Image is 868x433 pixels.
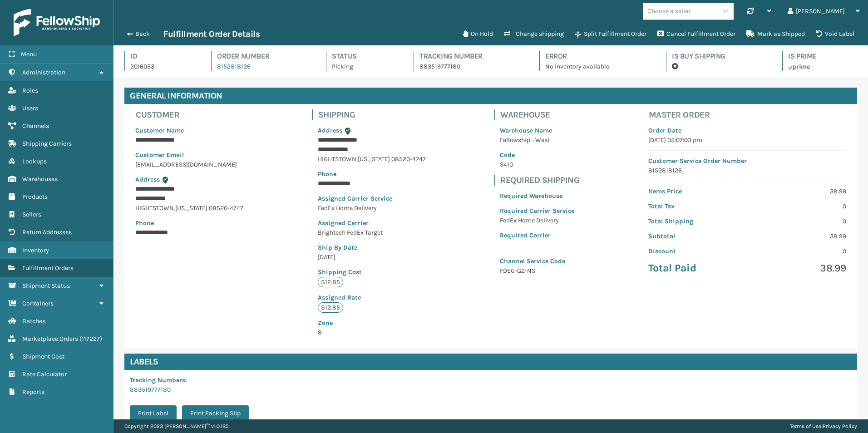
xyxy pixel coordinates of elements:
[122,30,163,38] button: Back
[648,261,742,275] p: Total Paid
[648,156,846,166] p: Customer Service Order Number
[500,135,574,145] p: Fellowship - West
[463,30,468,37] i: On Hold
[318,267,426,277] p: Shipping Cost
[500,231,574,240] p: Required Carrier
[816,30,822,37] i: VOIDLABEL
[741,25,810,43] button: Mark as Shipped
[746,30,755,37] i: Mark as Shipped
[648,216,742,226] p: Total Shipping
[318,127,342,134] span: Address
[332,51,397,62] h4: Status
[21,50,37,58] span: Menu
[130,405,177,422] button: Print Label
[135,204,174,212] span: HIGHTSTOWN
[163,29,260,39] h3: Fulfillment Order Details
[419,62,523,71] p: 883519777180
[217,51,310,62] h4: Order Number
[130,62,195,71] p: 2016033
[545,51,650,62] h4: Error
[575,31,581,38] i: Split Fulfillment Order
[753,216,846,226] p: 0
[22,140,72,148] span: Shipping Carriers
[500,256,574,266] p: Channel Service Code
[318,243,426,252] p: Ship By Date
[457,25,498,43] button: On Hold
[318,203,426,213] p: FedEx Home Delivery
[810,25,860,43] button: Void Label
[356,155,358,163] span: ,
[649,109,852,120] h4: Master Order
[504,30,510,37] i: Change shipping
[130,386,171,394] a: 883519777180
[22,388,44,396] span: Reports
[652,25,741,43] button: Cancel Fulfillment Order
[318,218,426,228] p: Assigned Carrier
[753,261,846,275] p: 38.99
[318,169,426,179] p: Phone
[22,317,45,325] span: Batches
[135,160,244,169] p: [EMAIL_ADDRESS][DOMAIN_NAME]
[135,176,160,183] span: Address
[22,335,78,343] span: Marketplace Orders
[124,88,857,104] h4: General Information
[136,109,249,120] h4: Customer
[500,216,574,225] p: FedEx Home Delivery
[318,293,426,302] p: Assigned Rate
[419,51,523,62] h4: Tracking Number
[22,175,58,183] span: Warehouses
[79,335,102,343] span: ( 117227 )
[657,30,664,37] i: Cancel Fulfillment Order
[500,150,574,160] p: Code
[22,157,47,165] span: Lookups
[500,266,574,276] p: FDEG-G2-NS
[500,191,574,201] p: Required Warehouse
[648,166,846,175] p: 8152818126
[500,206,574,216] p: Required Carrier Service
[130,51,195,62] h4: Id
[498,25,569,43] button: Change shipping
[391,155,426,163] span: 08520-4747
[672,51,766,62] h4: Is Buy Shipping
[500,109,580,120] h4: Warehouse
[648,126,846,135] p: Order Date
[22,300,54,307] span: Containers
[135,150,244,160] p: Customer Email
[569,25,652,43] button: Split Fulfillment Order
[318,109,432,120] h4: Shipping
[318,318,426,328] p: Zone
[124,354,857,370] h4: Labels
[22,211,41,218] span: Sellers
[753,231,846,241] p: 38.99
[318,228,426,237] p: Brightech FedEx Target
[22,370,67,378] span: Rate Calculator
[22,282,70,290] span: Shipment Status
[135,218,244,228] p: Phone
[22,353,64,360] span: Shipment Cost
[217,63,251,70] a: 8152818126
[22,69,65,76] span: Administration
[647,6,690,16] div: Choose a seller
[790,423,821,429] a: Terms of Use
[22,193,48,201] span: Products
[753,187,846,196] p: 38.99
[753,246,846,256] p: 0
[318,318,426,336] span: 8
[22,264,74,272] span: Fulfillment Orders
[124,419,229,433] p: Copyright 2023 [PERSON_NAME]™ v 1.0.185
[175,204,207,212] span: [US_STATE]
[823,423,857,429] a: Privacy Policy
[182,405,249,422] button: Print Packing Slip
[22,228,72,236] span: Return Addresses
[174,204,175,212] span: ,
[130,376,187,384] span: Tracking Numbers :
[790,419,857,433] div: |
[209,204,243,212] span: 08520-4747
[318,277,343,287] p: $12.85
[648,202,742,211] p: Total Tax
[358,155,390,163] span: [US_STATE]
[318,155,356,163] span: HIGHTSTOWN
[14,9,100,36] img: logo
[788,51,857,62] h4: Is Prime
[318,302,343,313] p: $12.85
